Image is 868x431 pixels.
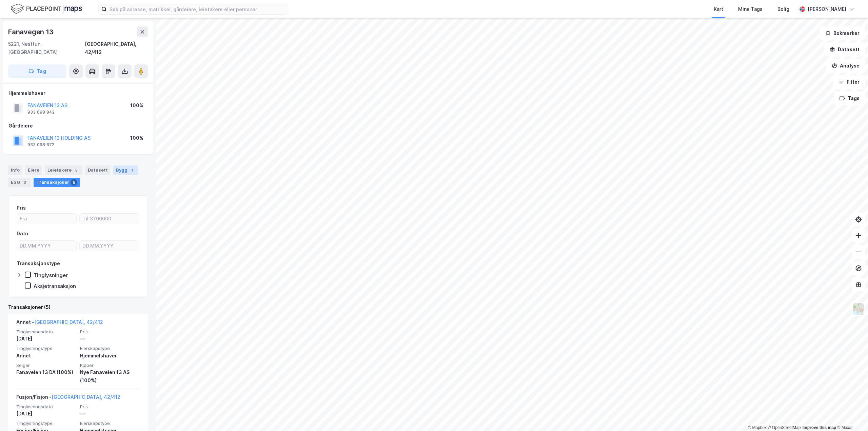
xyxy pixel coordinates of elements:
[80,241,139,251] input: DD.MM.YYYY
[16,368,76,376] div: Fanaveien 13 DA (100%)
[803,425,836,430] a: Improve this map
[85,40,148,56] div: [GEOGRAPHIC_DATA], 42/412
[80,404,140,410] span: Pris
[25,165,42,175] div: Eiere
[80,346,140,351] span: Eierskapstype
[16,335,76,343] div: [DATE]
[73,167,80,174] div: 5
[8,40,85,56] div: 5221, Nesttun, [GEOGRAPHIC_DATA]
[16,393,120,404] div: Fusjon/Fisjon -
[34,178,80,187] div: Transaksjoner
[16,404,76,410] span: Tinglysningsdato
[80,410,140,418] div: —
[17,241,76,251] input: DD.MM.YYYY
[714,5,723,13] div: Kart
[107,4,288,14] input: Søk på adresse, matrikkel, gårdeiere, leietakere eller personer
[852,302,865,315] img: Z
[80,352,140,360] div: Hjemmelshaver
[748,425,767,430] a: Mapbox
[17,204,26,212] div: Pris
[834,398,868,431] iframe: Chat Widget
[824,43,865,56] button: Datasett
[808,5,846,13] div: [PERSON_NAME]
[11,3,82,15] img: logo.f888ab2527a4732fd821a326f86c7f29.svg
[8,178,31,187] div: ESG
[45,165,82,175] div: Leietakere
[80,335,140,343] div: —
[129,167,136,174] div: 1
[34,283,76,289] div: Aksjetransaksjon
[826,59,865,73] button: Analyse
[820,26,865,40] button: Bokmerker
[21,179,28,186] div: 3
[16,363,76,368] span: Selger
[71,179,77,186] div: 5
[738,5,763,13] div: Mine Tags
[8,26,55,37] div: Fanavegen 13
[8,64,66,78] button: Tag
[8,122,147,130] div: Gårdeiere
[27,142,54,148] div: 933 098 672
[16,352,76,360] div: Annet
[27,110,55,115] div: 933 098 842
[34,272,68,278] div: Tinglysninger
[16,318,103,329] div: Annet -
[17,259,60,268] div: Transaksjonstype
[834,92,865,105] button: Tags
[17,230,28,238] div: Dato
[768,425,801,430] a: OpenStreetMap
[16,329,76,335] span: Tinglysningsdato
[17,214,76,224] input: Fra
[16,346,76,351] span: Tinglysningstype
[80,368,140,385] div: Nye Fanaveien 13 AS (100%)
[80,214,139,224] input: Til 3700000
[130,134,143,142] div: 100%
[130,101,143,110] div: 100%
[80,420,140,426] span: Eierskapstype
[85,165,111,175] div: Datasett
[16,420,76,426] span: Tinglysningstype
[80,363,140,368] span: Kjøper
[8,303,148,311] div: Transaksjoner (5)
[8,89,147,97] div: Hjemmelshaver
[777,5,789,13] div: Bolig
[8,165,22,175] div: Info
[113,165,138,175] div: Bygg
[833,75,865,89] button: Filter
[834,398,868,431] div: Kontrollprogram for chat
[34,319,103,325] a: [GEOGRAPHIC_DATA], 42/412
[16,410,76,418] div: [DATE]
[52,394,120,400] a: [GEOGRAPHIC_DATA], 42/412
[80,329,140,335] span: Pris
